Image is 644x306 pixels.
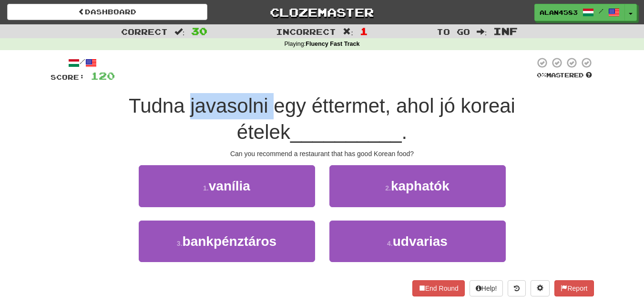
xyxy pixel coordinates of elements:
span: : [343,28,353,36]
span: 0 % [537,71,546,79]
small: 1 . [203,184,209,192]
span: Inf [493,25,518,37]
button: 3.bankpénztáros [139,221,315,262]
span: . [402,121,408,143]
strong: Fluency Fast Track [306,41,359,47]
span: kaphatók [391,179,450,193]
button: 1.vanília [139,165,315,207]
button: Help! [470,280,503,296]
button: 2.kaphatók [329,165,506,207]
span: __________ [290,121,402,143]
span: udvarias [393,234,448,249]
span: alan4583 [540,8,578,17]
span: vanília [209,179,250,193]
button: Round history (alt+y) [508,280,526,296]
small: 4 . [387,240,393,247]
span: Correct [121,27,168,36]
span: : [174,28,185,36]
span: 120 [91,70,115,82]
small: 3 . [177,240,183,247]
div: Can you recommend a restaurant that has good Korean food? [51,149,594,158]
a: Dashboard [7,4,207,20]
span: 1 [360,25,368,37]
button: End Round [412,280,465,296]
span: Tudna javasolni egy éttermet, ahol jó koreai ételek [129,95,515,143]
a: alan4583 / [534,4,625,21]
button: Report [554,280,593,296]
small: 2 . [385,184,391,192]
div: / [51,57,115,69]
a: Clozemaster [222,4,422,21]
span: 30 [191,25,207,37]
span: bankpénztáros [183,234,277,249]
div: Mastered [535,71,594,80]
span: : [477,28,487,36]
span: Score: [51,73,85,81]
span: Incorrect [276,27,336,36]
span: / [599,8,603,14]
span: To go [437,27,470,36]
button: 4.udvarias [329,221,506,262]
